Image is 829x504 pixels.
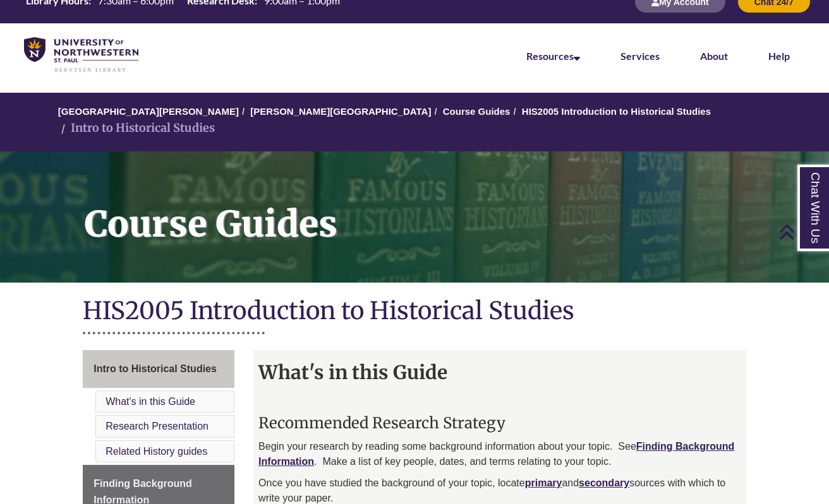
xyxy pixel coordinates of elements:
[106,446,207,457] a: Related History guides
[526,50,580,62] a: Resources
[258,439,741,469] p: Begin your research by reading some background information about your topic. See . Make a list of...
[83,350,234,388] a: Intro to Historical Studies
[258,413,741,433] h3: Recommended Research Strategy
[700,50,728,62] a: About
[24,37,138,73] img: UNWSP Library Logo
[71,151,829,266] h1: Course Guides
[250,106,431,117] a: [PERSON_NAME][GEOGRAPHIC_DATA]
[778,223,826,240] a: Back to Top
[58,119,215,138] li: Intro to Historical Studies
[253,356,746,388] h2: What's in this Guide
[620,50,660,62] a: Services
[579,478,629,488] a: secondary
[768,50,790,62] a: Help
[525,478,562,488] a: primary
[83,295,746,329] h1: HIS2005 Introduction to Historical Studies
[58,106,239,117] a: [GEOGRAPHIC_DATA][PERSON_NAME]
[522,106,711,117] a: HIS2005 Introduction to Historical Studies
[443,106,511,117] a: Course Guides
[94,363,217,374] span: Intro to Historical Studies
[106,396,195,407] a: What's in this Guide
[106,421,209,431] a: Research Presentation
